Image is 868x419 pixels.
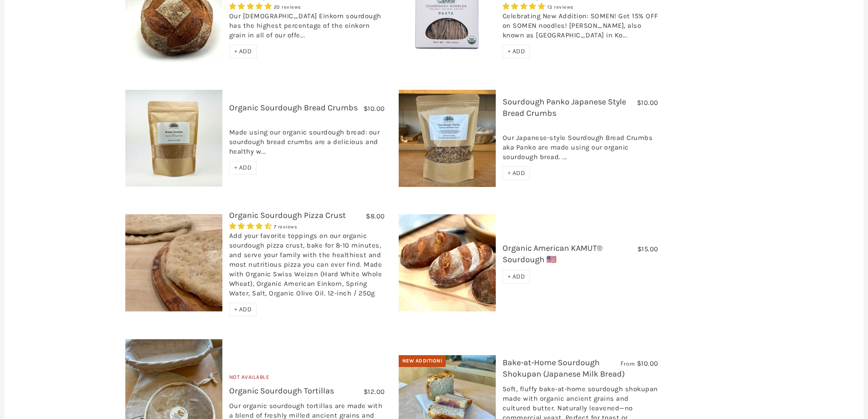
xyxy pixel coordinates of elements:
[229,2,274,10] span: 4.95 stars
[229,118,385,161] div: Made using our organic sourdough bread: our sourdough bread crumbs are a delicious and healthy w...
[503,11,658,45] div: Celebrating New Addition: SOMEN! Get 15% OFF on SOMEN noodles! [PERSON_NAME], also known as [GEOG...
[503,243,602,264] a: Organic American KAMUT® Sourdough 🇺🇸
[234,305,252,313] span: + ADD
[229,222,274,230] span: 4.29 stars
[508,47,525,55] span: + ADD
[503,124,658,166] div: Our Japanese-style Sourdough Bread Crumbs aka Panko are made using our organic sourdough bread. ...
[503,2,547,10] span: 4.85 stars
[229,231,385,303] div: Add your favorite toppings on our organic sourdough pizza crust, bake for 8-10 minutes, and serve...
[503,97,626,118] a: Sourdough Panko Japanese Style Bread Crumbs
[399,90,496,187] img: Sourdough Panko Japanese Style Bread Crumbs
[637,245,658,253] span: $15.00
[234,164,252,171] span: + ADD
[637,98,658,107] span: $10.00
[637,359,658,367] span: $10.00
[274,224,298,230] span: 7 reviews
[503,45,530,58] div: + ADD
[547,4,574,10] span: 13 reviews
[229,303,257,316] div: + ADD
[508,273,525,280] span: + ADD
[229,161,257,175] div: + ADD
[229,386,334,396] a: Organic Sourdough Tortillas
[234,47,252,55] span: + ADD
[229,373,385,385] div: Not Available
[229,45,257,58] div: + ADD
[229,11,385,45] div: Our [DEMOGRAPHIC_DATA] Einkorn sourdough has the highest percentage of the einkorn grain in all o...
[229,210,346,220] a: Organic Sourdough Pizza Crust
[125,214,222,311] img: Organic Sourdough Pizza Crust
[508,169,525,177] span: + ADD
[274,4,301,10] span: 20 reviews
[364,104,385,113] span: $10.00
[503,166,530,180] div: + ADD
[621,360,635,367] span: From
[229,103,358,113] a: Organic Sourdough Bread Crumbs
[399,355,446,367] div: New Addition!
[125,90,222,187] img: Organic Sourdough Bread Crumbs
[366,212,385,220] span: $8.00
[364,388,385,396] span: $12.00
[503,270,530,284] div: + ADD
[399,214,496,311] img: Organic American KAMUT® Sourdough 🇺🇸
[503,357,625,379] a: Bake-at-Home Sourdough Shokupan (Japanese Milk Bread)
